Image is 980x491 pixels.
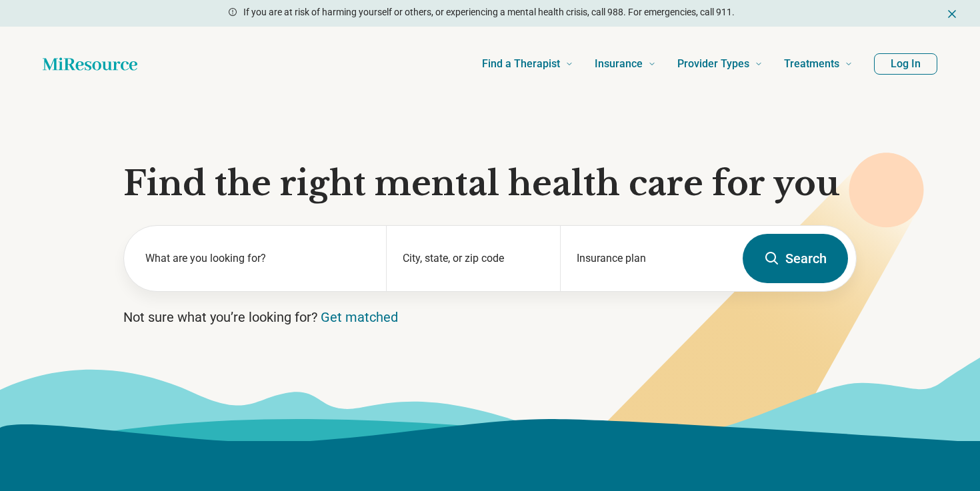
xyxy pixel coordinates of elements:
[874,53,937,75] button: Log In
[482,55,560,73] span: Find a Therapist
[123,308,857,326] p: Not sure what you’re looking for?
[743,234,848,283] button: Search
[784,55,839,73] span: Treatments
[123,164,857,204] h1: Find the right mental health care for you
[321,309,398,325] a: Get matched
[482,37,573,91] a: Find a Therapist
[677,37,763,91] a: Provider Types
[595,37,656,91] a: Insurance
[784,37,853,91] a: Treatments
[945,5,959,21] button: Dismiss
[677,55,749,73] span: Provider Types
[243,5,735,19] p: If you are at risk of harming yourself or others, or experiencing a mental health crisis, call 98...
[43,51,137,77] a: Home page
[595,55,643,73] span: Insurance
[145,250,370,266] label: What are you looking for?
